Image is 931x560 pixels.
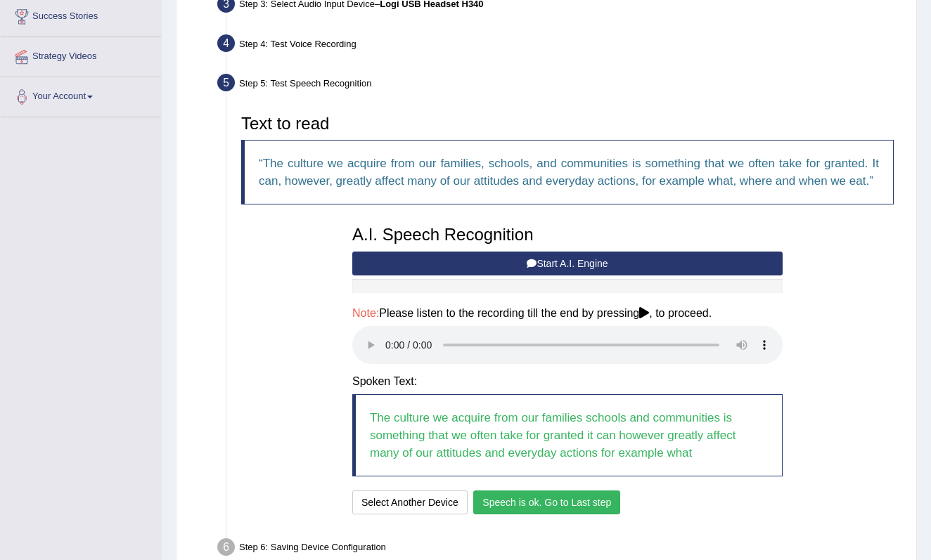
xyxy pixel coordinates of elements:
[1,37,161,72] a: Strategy Videos
[259,157,879,188] q: The culture we acquire from our families, schools, and communities is something that we often tak...
[352,307,783,320] h4: Please listen to the recording till the end by pressing , to proceed.
[352,226,783,244] h3: A.I. Speech Recognition
[352,307,379,319] span: Note:
[352,252,783,275] button: Start A.I. Engine
[211,30,910,61] div: Step 4: Test Voice Recording
[352,394,783,476] blockquote: The culture we acquire from our families schools and communities is something that we often take ...
[1,77,161,112] a: Your Account
[352,375,783,388] h4: Spoken Text:
[211,70,910,100] div: Step 5: Test Speech Recognition
[473,490,620,514] button: Speech is ok. Go to Last step
[241,115,894,133] h3: Text to read
[352,490,468,514] button: Select Another Device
